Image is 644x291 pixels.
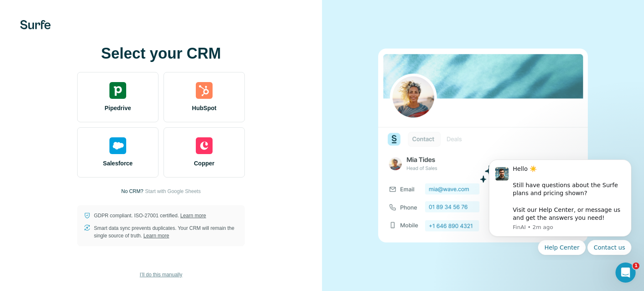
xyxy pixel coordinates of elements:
[109,137,126,154] img: salesforce's logo
[143,233,169,239] a: Learn more
[196,82,213,99] img: hubspot's logo
[104,104,131,112] span: Pipedrive
[103,159,133,167] span: Salesforce
[615,263,636,283] iframe: Intercom live chat
[94,224,238,239] p: Smart data sync prevents duplicates. Your CRM will remain the single source of truth.
[476,152,644,260] iframe: Intercom notifications message
[633,263,639,269] span: 1
[378,49,588,242] img: none image
[192,104,216,112] span: HubSpot
[94,212,206,219] p: GDPR compliant. ISO-27001 certified.
[134,268,188,281] button: I’ll do this manually
[145,188,201,195] button: Start with Google Sheets
[180,213,206,219] a: Learn more
[196,137,213,154] img: copper's logo
[194,159,215,167] span: Copper
[20,20,51,29] img: Surfe's logo
[77,45,245,62] h1: Select your CRM
[140,271,182,278] span: I’ll do this manually
[109,82,126,99] img: pipedrive's logo
[121,188,143,195] p: No CRM?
